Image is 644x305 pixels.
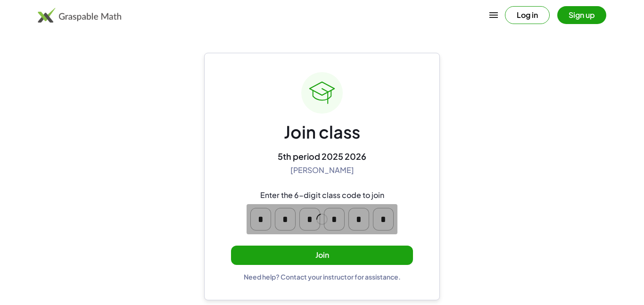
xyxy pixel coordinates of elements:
div: [PERSON_NAME] [290,165,354,175]
button: Log in [505,6,550,24]
div: Join class [284,121,360,143]
div: 5th period 2025 2026 [278,151,366,162]
div: Need help? Contact your instructor for assistance. [244,272,401,281]
div: Enter the 6-digit class code to join [260,190,384,200]
button: Sign up [557,6,606,24]
button: Join [231,246,413,265]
